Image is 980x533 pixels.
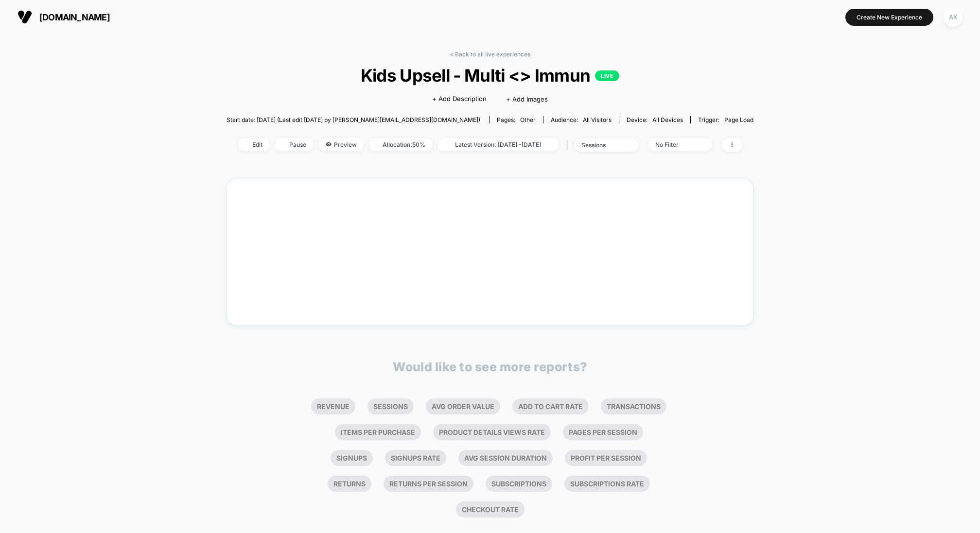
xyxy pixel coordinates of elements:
[433,424,551,440] li: Product Details Views Rate
[335,424,421,440] li: Items Per Purchase
[39,12,110,22] span: [DOMAIN_NAME]
[601,398,666,414] li: Transactions
[328,476,371,492] li: Returns
[595,70,619,81] p: LIVE
[311,398,355,414] li: Revenue
[384,476,473,492] li: Returns Per Session
[655,141,694,148] div: No Filter
[385,450,446,466] li: Signups Rate
[652,116,683,123] span: all devices
[426,398,500,414] li: Avg Order Value
[845,9,933,26] button: Create New Experience
[450,51,530,58] a: < Back to all live experiences
[583,116,612,123] span: All Visitors
[565,450,647,466] li: Profit Per Session
[17,10,32,24] img: Visually logo
[724,116,753,123] span: Page Load
[456,501,525,517] li: Checkout Rate
[393,360,587,374] p: Would like to see more reports?
[506,95,548,103] span: + Add Images
[275,138,314,151] span: Pause
[437,138,559,151] span: Latest Version: [DATE] - [DATE]
[458,450,553,466] li: Avg Session Duration
[551,116,612,123] div: Audience:
[318,138,364,151] span: Preview
[227,116,480,123] span: Start date: [DATE] (Last edit [DATE] by [PERSON_NAME][EMAIL_ADDRESS][DOMAIN_NAME])
[253,65,727,86] span: Kids Upsell - Multi <> Immun
[238,138,270,151] span: Edit
[367,398,414,414] li: Sessions
[497,116,536,123] div: Pages:
[520,116,536,123] span: other
[941,7,965,27] button: AK
[369,138,433,151] span: Allocation: 50%
[619,116,690,123] span: Device:
[512,398,589,414] li: Add To Cart Rate
[432,94,487,104] span: + Add Description
[486,476,552,492] li: Subscriptions
[564,138,574,152] span: |
[15,9,113,25] button: [DOMAIN_NAME]
[564,476,650,492] li: Subscriptions Rate
[581,141,620,149] div: sessions
[944,8,962,27] div: AK
[563,424,643,440] li: Pages Per Session
[331,450,373,466] li: Signups
[698,116,753,123] div: Trigger:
